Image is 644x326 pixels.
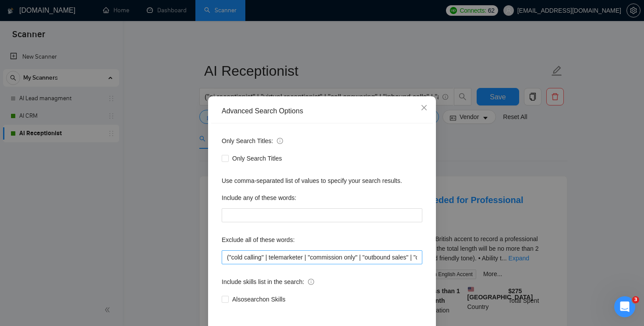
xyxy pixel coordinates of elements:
[614,296,635,317] iframe: Intercom live chat
[222,233,295,247] label: Exclude all of these words:
[222,191,296,205] label: Include any of these words:
[412,96,436,120] button: Close
[632,296,639,303] span: 3
[421,104,428,111] span: close
[308,279,314,285] span: info-circle
[222,176,422,186] div: Use comma-separated list of values to specify your search results.
[229,294,289,304] span: Also search on Skills
[229,154,286,163] span: Only Search Titles
[222,136,283,146] span: Only Search Titles:
[222,106,422,116] div: Advanced Search Options
[277,138,283,144] span: info-circle
[222,277,314,287] span: Include skills list in the search:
